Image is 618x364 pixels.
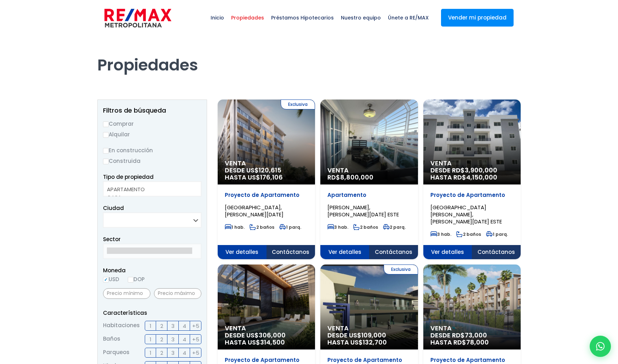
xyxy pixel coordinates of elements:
[103,235,121,243] span: Sector
[128,277,133,283] input: DOP
[327,224,348,230] span: 3 hab.
[361,331,386,340] span: 109,000
[183,322,186,330] span: 4
[327,325,411,332] span: Venta
[171,348,174,357] span: 3
[207,7,228,28] span: Inicio
[327,332,411,346] span: DESDE US$
[103,157,201,165] label: Construida
[183,348,186,357] span: 4
[327,339,411,346] span: HASTA US$
[103,148,109,154] input: En construcción
[327,192,411,199] p: Apartamento
[171,335,174,344] span: 3
[218,245,267,259] span: Ver detalles
[104,7,171,29] img: remax-metropolitana-logo
[465,331,487,340] span: 73,000
[369,245,418,259] span: Contáctanos
[103,159,109,164] input: Construida
[327,204,399,218] span: [PERSON_NAME], [PERSON_NAME][DATE] ESTE
[320,99,418,259] a: Venta RD$8,800,000 Apartamento [PERSON_NAME], [PERSON_NAME][DATE] ESTE 3 hab. 2 baños 2 parq. Ver...
[107,193,192,201] option: CASA
[423,245,472,259] span: Ver detalles
[128,275,145,284] label: DOP
[103,121,109,127] input: Comprar
[103,275,119,284] label: USD
[192,335,199,344] span: +5
[192,348,199,357] span: +5
[430,174,514,181] span: HASTA RD$
[97,36,521,75] h1: Propiedades
[353,224,378,230] span: 2 baños
[430,204,502,225] span: [GEOGRAPHIC_DATA][PERSON_NAME], [PERSON_NAME][DATE] ESTE
[259,166,281,175] span: 120,615
[260,173,283,182] span: 176,106
[103,321,140,331] span: Habitaciones
[268,7,337,28] span: Préstamos Hipotecarios
[281,99,315,109] span: Exclusiva
[103,348,130,358] span: Parqueos
[430,167,514,181] span: DESDE RD$
[466,338,489,347] span: 78,000
[384,7,432,28] span: Únete a RE/MAX
[225,192,308,199] p: Proyecto de Apartamento
[103,146,201,155] label: En construcción
[103,130,201,139] label: Alquilar
[228,7,268,28] span: Propiedades
[160,322,163,330] span: 2
[430,231,451,237] span: 3 hab.
[430,325,514,332] span: Venta
[340,173,373,182] span: 8,800,000
[218,99,315,259] a: Exclusiva Venta DESDE US$120,615 HASTA US$176,106 Proyecto de Apartamento [GEOGRAPHIC_DATA], [PER...
[430,160,514,167] span: Venta
[183,335,186,344] span: 4
[103,107,201,114] h2: Filtros de búsqueda
[456,231,481,237] span: 2 baños
[107,185,192,193] option: APARTAMENTO
[150,322,151,330] span: 1
[225,160,308,167] span: Venta
[225,224,245,230] span: 1 hab.
[384,265,418,274] span: Exclusiva
[225,332,308,346] span: DESDE US$
[327,167,411,174] span: Venta
[103,204,124,212] span: Ciudad
[103,308,201,317] p: Características
[279,224,301,230] span: 1 parq.
[327,357,411,364] p: Proyecto de Apartamento
[250,224,274,230] span: 2 baños
[150,348,151,357] span: 1
[160,335,163,344] span: 2
[430,357,514,364] p: Proyecto de Apartamento
[486,231,508,237] span: 1 parq.
[192,322,199,330] span: +5
[383,224,406,230] span: 2 parq.
[363,338,387,347] span: 132,700
[430,332,514,346] span: DESDE RD$
[260,338,285,347] span: 314,500
[225,339,308,346] span: HASTA US$
[160,348,163,357] span: 2
[103,288,150,299] input: Precio mínimo
[171,322,174,330] span: 3
[472,245,521,259] span: Contáctanos
[423,99,521,259] a: Venta DESDE RD$3,900,000 HASTA RD$4,150,000 Proyecto de Apartamento [GEOGRAPHIC_DATA][PERSON_NAME...
[225,204,284,218] span: [GEOGRAPHIC_DATA], [PERSON_NAME][DATE]
[430,192,514,199] p: Proyecto de Apartamento
[103,173,154,181] span: Tipo de propiedad
[327,173,373,182] span: RD$
[103,277,109,283] input: USD
[103,334,120,344] span: Baños
[267,245,315,259] span: Contáctanos
[154,288,201,299] input: Precio máximo
[225,167,308,181] span: DESDE US$
[441,9,514,27] a: Vender mi propiedad
[103,119,201,128] label: Comprar
[225,174,308,181] span: HASTA US$
[103,266,201,275] span: Moneda
[103,132,109,138] input: Alquilar
[337,7,384,28] span: Nuestro equipo
[465,166,497,175] span: 3,900,000
[225,325,308,332] span: Venta
[466,173,497,182] span: 4,150,000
